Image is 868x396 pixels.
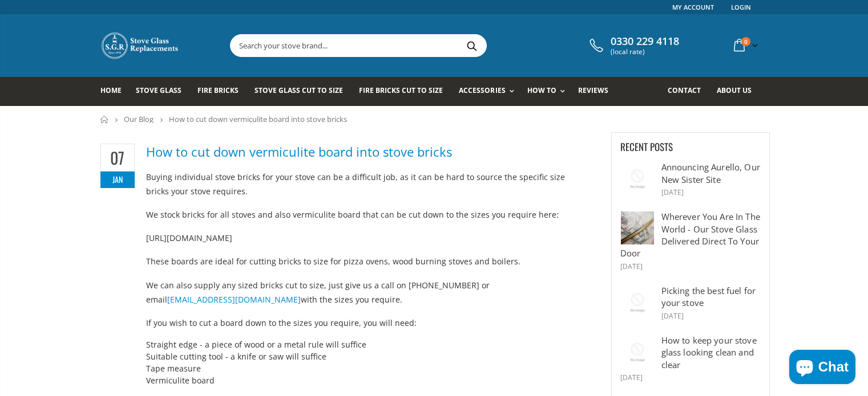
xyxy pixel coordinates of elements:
span: Fire Bricks [197,85,239,95]
a: Contact [668,77,709,106]
p: [URL][DOMAIN_NAME] [146,231,580,245]
span: How to cut down vermiculite board into stove bricks [169,114,347,124]
a: [EMAIL_ADDRESS][DOMAIN_NAME] [167,294,301,305]
p: Buying individual stove bricks for your stove can be a difficult job, as it can be hard to source... [146,170,580,198]
span: How To [527,85,556,95]
a: About us [717,77,760,106]
span: Home [100,85,122,95]
li: Tape measure [146,362,580,374]
time: [DATE] [661,187,684,197]
a: Stove Glass Cut To Size [255,77,352,106]
a: Stove Glass [136,77,190,106]
a: How to cut down vermiculite board into stove bricks [100,144,597,161]
time: [DATE] [620,373,643,382]
a: Fire Bricks [197,77,247,106]
span: Accessories [459,85,505,95]
img: Stove Glass Replacement [100,31,180,60]
time: [DATE] [661,311,684,321]
h3: Recent Posts [620,141,761,153]
p: We can also supply any sized bricks cut to size, just give us a call on [PHONE_NUMBER] or email w... [146,278,580,307]
a: Announcing Aurello, Our New Sister Site [661,161,760,185]
a: Wherever You Are In The World - Our Stove Glass Delivered Direct To Your Door [620,211,760,259]
a: Picking the best fuel for your stove [661,285,756,308]
span: Stove Glass Cut To Size [255,85,343,95]
a: Accessories [459,77,519,106]
inbox-online-store-chat: Shopify online store chat [786,350,859,387]
a: How to keep your stove glass looking clean and clear [661,334,757,370]
li: Straight edge - a piece of wood or a metal rule will suffice [146,338,580,350]
input: Search your stove brand... [231,35,614,56]
p: These boards are ideal for cutting bricks to size for pizza ovens, wood burning stoves and boilers. [146,254,580,268]
span: 0330 229 4118 [611,35,679,48]
a: Reviews [578,77,617,106]
p: We stock bricks for all stoves and also vermiculite board that can be cut down to the sizes you r... [146,207,580,222]
a: How To [527,77,571,106]
a: Our Blog [124,114,154,124]
span: 0 [741,37,750,46]
p: If you wish to cut a board down to the sizes you require, you will need: [146,316,580,330]
a: Fire Bricks Cut To Size [359,77,451,106]
a: 0330 229 4118 (local rate) [587,35,679,56]
time: [DATE] [620,262,643,271]
a: Home [100,77,130,106]
span: Contact [668,85,701,95]
span: Fire Bricks Cut To Size [359,85,443,95]
a: Home [100,116,109,123]
button: Search [459,35,485,56]
span: About us [717,85,752,95]
span: Jan [100,172,135,188]
span: 07 [100,144,135,172]
span: (local rate) [611,48,679,56]
a: 0 [729,34,760,56]
li: Vermiculite board [146,374,580,386]
span: Reviews [578,85,608,95]
li: Suitable cutting tool - a knife or saw will suffice [146,350,580,362]
span: Stove Glass [136,85,181,95]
